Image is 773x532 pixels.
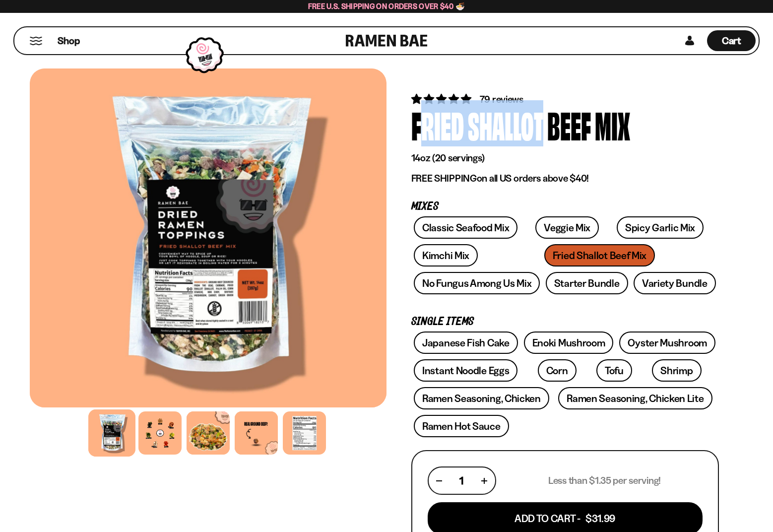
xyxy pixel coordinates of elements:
a: Oyster Mushroom [619,332,715,354]
a: Shop [58,30,80,51]
p: Less than $1.35 per serving! [548,474,661,487]
a: Starter Bundle [546,272,628,294]
span: 1 [459,474,463,487]
a: Tofu [596,359,632,382]
a: No Fungus Among Us Mix [414,272,540,294]
div: Beef [547,106,591,143]
p: Single Items [411,317,719,327]
a: Ramen Seasoning, Chicken Lite [558,387,712,409]
strong: FREE SHIPPING [411,172,477,184]
a: Enoki Mushroom [524,332,614,354]
a: Ramen Hot Sauce [414,415,509,437]
span: Cart [722,35,741,47]
span: Free U.S. Shipping on Orders over $40 🍜 [308,1,465,11]
div: Cart [707,27,756,54]
a: Instant Noodle Eggs [414,359,517,382]
div: Shallot [468,106,543,143]
button: Mobile Menu Trigger [29,37,43,45]
a: Variety Bundle [634,272,716,294]
p: 14oz (20 servings) [411,152,719,164]
a: Corn [538,359,577,382]
div: Mix [595,106,630,143]
a: Ramen Seasoning, Chicken [414,387,549,409]
a: Veggie Mix [535,216,599,239]
span: 4.82 stars [411,93,473,105]
p: Mixes [411,202,719,211]
span: 79 reviews [480,93,523,105]
a: Japanese Fish Cake [414,332,518,354]
p: on all US orders above $40! [411,172,719,185]
a: Shrimp [652,359,701,382]
a: Spicy Garlic Mix [617,216,704,239]
span: Shop [58,34,80,48]
a: Kimchi Mix [414,244,478,266]
a: Classic Seafood Mix [414,216,517,239]
div: Fried [411,106,464,143]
